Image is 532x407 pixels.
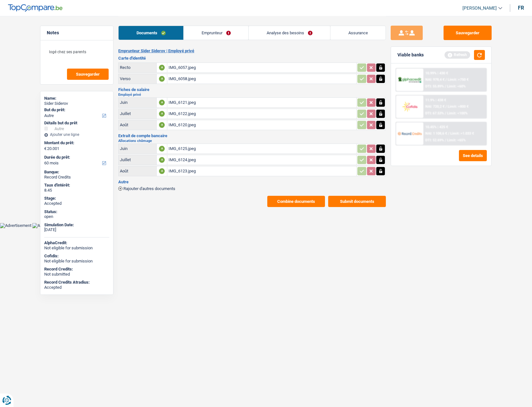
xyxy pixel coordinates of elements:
[518,5,524,11] div: fr
[44,285,109,290] div: Accepted
[425,104,445,109] span: NAI: 720,2 €
[44,245,109,251] div: Not eligible for submission
[119,26,183,40] a: Documents
[120,100,155,105] div: Juin
[47,30,107,36] h5: Notes
[169,98,355,107] div: IMG_6121.jpeg
[445,51,470,58] div: Refresh
[169,166,355,176] div: IMG_6123.jpeg
[44,146,46,151] span: €
[447,111,468,115] span: Limit: <100%
[169,109,355,119] div: IMG_6122.jpeg
[44,175,109,180] div: Record Credits
[44,107,108,112] label: But du prêt:
[445,104,447,109] span: /
[118,134,386,138] h3: Extrait de compte bancaire
[445,78,447,82] span: /
[448,104,469,109] span: Limit: >800 €
[450,131,474,136] span: Limit: >1.033 €
[462,5,497,11] span: [PERSON_NAME]
[425,125,448,129] div: 10.45% | 425 €
[120,122,155,127] div: Août
[44,240,109,245] div: AlphaCredit:
[44,155,108,160] label: Durée du prêt:
[44,188,109,193] div: 8.45
[44,222,109,228] div: Simulation Date:
[44,201,109,206] div: Accepted
[459,150,487,161] button: See details
[159,168,165,174] div: A
[425,71,448,75] div: 10.99% | 430 €
[425,98,446,102] div: 11.9% | 438 €
[44,227,109,232] div: [DATE]
[118,180,386,184] h3: Autre
[44,132,109,137] div: Ajouter une ligne
[448,78,469,82] span: Limit: >750 €
[330,26,386,40] a: Assurance
[398,101,421,112] img: Cofidis
[425,138,444,142] span: DTI: 52.69%
[444,26,492,40] button: Sauvegarder
[44,120,109,126] div: Détails but du prêt
[118,87,386,92] h3: Fiches de salaire
[44,267,109,272] div: Record Credits:
[44,259,109,264] div: Not eligible for submission
[120,65,155,70] div: Recto
[159,100,165,105] div: A
[44,101,109,106] div: Sider Siderov
[8,4,62,12] img: TopCompare Logo
[120,146,155,151] div: Juin
[448,131,449,136] span: /
[44,272,109,277] div: Not submitted
[159,76,165,82] div: A
[425,78,445,82] span: NAI: 978,4 €
[67,69,109,80] button: Sauvegarder
[120,157,155,162] div: Juillet
[120,76,155,81] div: Verso
[159,122,165,128] div: A
[328,196,386,207] button: Submit documents
[120,169,155,173] div: Août
[249,26,330,40] a: Analyse des besoins
[397,52,424,58] div: Viable banks
[44,183,109,188] div: Taux d'intérêt:
[447,138,466,142] span: Limit: <65%
[118,93,386,96] h2: Employé privé
[169,63,355,72] div: IMG_6057.jpeg
[118,56,386,60] h3: Carte d'identité
[169,155,355,165] div: IMG_6124.jpeg
[169,144,355,154] div: IMG_6125.jpeg
[76,72,100,76] span: Sauvegarder
[398,76,421,84] img: AlphaCredit
[159,111,165,117] div: A
[118,139,386,143] h2: Allocations chômage
[169,120,355,130] div: IMG_6120.jpeg
[44,253,109,259] div: Cofidis:
[457,3,502,13] a: [PERSON_NAME]
[118,48,386,54] h2: Emprunteur Sider Siderov | Employé privé
[123,187,175,191] span: Rajouter d'autres documents
[44,280,109,285] div: Record Credits Atradius:
[398,128,421,139] img: Record Credits
[159,157,165,163] div: A
[425,84,444,88] span: DTI: 55.89%
[32,223,64,228] img: Advertisement
[169,74,355,84] div: IMG_6058.jpeg
[44,209,109,214] div: Status:
[425,111,444,115] span: DTI: 67.53%
[447,84,466,88] span: Limit: <60%
[184,26,248,40] a: Emprunteur
[44,170,109,175] div: Banque:
[267,196,325,207] button: Combine documents
[445,111,446,115] span: /
[44,214,109,219] div: open
[44,196,109,201] div: Stage:
[159,146,165,152] div: A
[44,96,109,101] div: Name:
[44,140,108,145] label: Montant du prêt:
[445,138,446,142] span: /
[159,65,165,71] div: A
[120,111,155,116] div: Juillet
[118,187,175,191] button: Rajouter d'autres documents
[425,131,447,136] span: NAI: 1 108,6 €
